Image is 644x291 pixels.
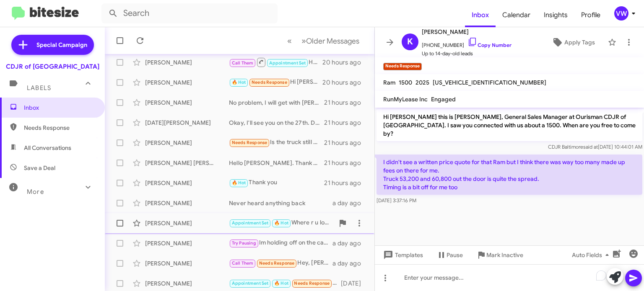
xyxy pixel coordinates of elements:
[306,36,359,46] span: Older Messages
[431,95,456,103] span: Engaged
[572,247,612,263] span: Auto Fields
[232,140,267,145] span: Needs Response
[24,144,71,152] span: All Conversations
[229,159,324,167] div: Hello [PERSON_NAME]. Thank you for your inquiry. Are you available to stop by either [DATE] or [D...
[24,103,95,112] span: Inbox
[322,58,368,67] div: 20 hours ago
[382,247,423,263] span: Templates
[296,32,364,49] button: Next
[282,32,297,49] button: Previous
[259,260,295,266] span: Needs Response
[470,247,530,263] button: Mark Inactive
[377,197,416,203] span: [DATE] 3:37:16 PM
[274,220,288,226] span: 🔥 Hot
[375,247,430,263] button: Templates
[274,281,288,286] span: 🔥 Hot
[377,155,642,195] p: I didn't see a written price quote for that Ram but I think there was way too many made up fees o...
[229,77,322,87] div: Hi [PERSON_NAME],I was there [DATE]
[583,144,598,150] span: said at
[383,79,395,86] span: Ram
[145,98,229,107] div: [PERSON_NAME]
[229,138,324,147] div: Is the truck still available
[324,139,368,147] div: 21 hours ago
[229,258,332,268] div: Hey, [PERSON_NAME] getting the car shipped to [GEOGRAPHIC_DATA]. Can you call me please asap?
[283,32,364,49] nav: Page navigation example
[145,279,229,288] div: [PERSON_NAME]
[324,159,368,167] div: 21 hours ago
[430,247,470,263] button: Pause
[36,41,87,49] span: Special Campaign
[422,27,512,37] span: [PERSON_NAME]
[145,118,229,127] div: [DATE][PERSON_NAME]
[229,118,324,127] div: Okay, I'll see you on the 27th. Don't forget when you get here to ask for a doctor V the vehicle ...
[467,42,512,48] a: Copy Number
[229,57,322,67] div: Hello [PERSON_NAME]. Thank you for your inquiry. Are you available to stop by either [DATE] or [D...
[407,35,413,49] span: K
[145,239,229,247] div: [PERSON_NAME]
[232,260,254,266] span: Call Them
[287,36,292,46] span: «
[422,37,512,49] span: [PHONE_NUMBER]
[422,49,512,58] span: Up to 14-day-old leads
[447,247,463,263] span: Pause
[232,180,246,185] span: 🔥 Hot
[332,239,368,247] div: a day ago
[496,3,537,27] a: Calendar
[232,60,254,66] span: Call Them
[324,98,368,107] div: 21 hours ago
[252,80,287,85] span: Needs Response
[433,79,546,86] span: [US_VEHICLE_IDENTIFICATION_NUMBER]
[375,264,644,291] div: To enrich screen reader interactions, please activate Accessibility in Grammarly extension settings
[322,78,368,87] div: 20 hours ago
[27,188,44,196] span: More
[229,98,324,107] div: No problem, I will get with [PERSON_NAME] to find out what's going on.
[341,279,368,288] div: [DATE]
[145,78,229,87] div: [PERSON_NAME]
[574,3,607,27] a: Profile
[232,240,256,246] span: Try Pausing
[229,278,341,288] div: Yes
[294,281,330,286] span: Needs Response
[229,238,332,248] div: Im holding off on the car for now, i will let you know. Thanks
[101,3,278,23] input: Search
[607,6,635,21] button: vw
[24,164,55,172] span: Save a Deal
[324,118,368,127] div: 21 hours ago
[465,3,496,27] a: Inbox
[542,35,604,50] button: Apply Tags
[269,60,306,66] span: Appointment Set
[614,6,628,21] div: vw
[27,84,51,92] span: Labels
[537,3,574,27] a: Insights
[145,179,229,187] div: [PERSON_NAME]
[24,124,95,132] span: Needs Response
[399,79,412,86] span: 1500
[229,218,334,228] div: Where r u located
[145,139,229,147] div: [PERSON_NAME]
[145,219,229,227] div: [PERSON_NAME]
[11,35,94,55] a: Special Campaign
[145,199,229,207] div: [PERSON_NAME]
[324,179,368,187] div: 21 hours ago
[486,247,523,263] span: Mark Inactive
[301,36,306,46] span: »
[332,199,368,207] div: a day ago
[145,159,229,167] div: [PERSON_NAME] [PERSON_NAME]
[232,80,246,85] span: 🔥 Hot
[383,63,422,70] small: Needs Response
[332,259,368,268] div: a day ago
[6,62,99,71] div: CDJR of [GEOGRAPHIC_DATA]
[377,109,642,141] p: Hi [PERSON_NAME] this is [PERSON_NAME], General Sales Manager at Ourisman CDJR of [GEOGRAPHIC_DAT...
[415,79,429,86] span: 2025
[229,178,324,188] div: Thank you
[229,199,332,207] div: Never heard anything back
[564,35,595,50] span: Apply Tags
[145,58,229,67] div: [PERSON_NAME]
[548,144,642,150] span: CDJR Baltimore [DATE] 10:44:01 AM
[145,259,229,268] div: [PERSON_NAME]
[383,95,428,103] span: RunMyLease Inc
